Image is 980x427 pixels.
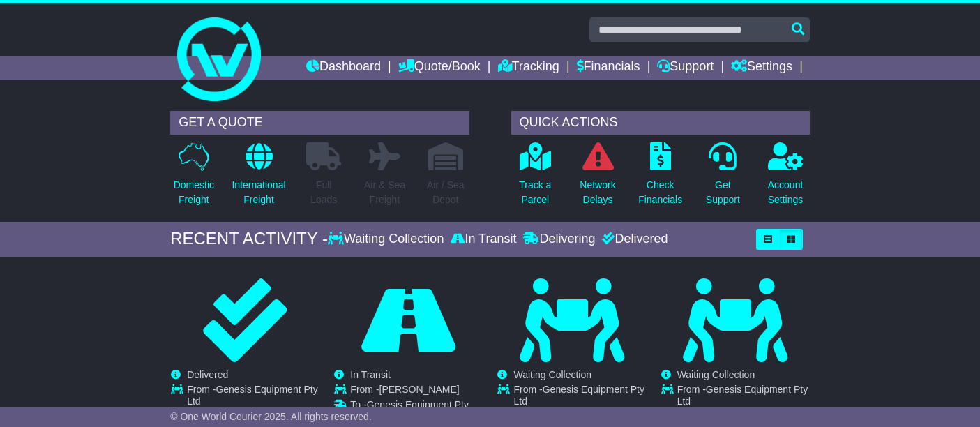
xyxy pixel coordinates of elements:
a: AccountSettings [767,142,804,215]
div: Delivered [598,232,668,247]
span: Genesis Equipment Pty Ltd [350,399,469,422]
p: Get Support [706,178,740,207]
span: © One World Courier 2025. All rights reserved. [170,411,372,422]
span: Delivered [187,369,228,380]
td: From - [677,384,809,411]
a: GetSupport [705,142,741,215]
a: CheckFinancials [638,142,683,215]
div: Delivering [520,232,598,247]
p: Network Delays [580,178,615,207]
span: [PERSON_NAME] [379,384,460,395]
a: Track aParcel [518,142,552,215]
div: Waiting Collection [328,232,447,247]
span: Waiting Collection [513,369,591,380]
a: Financials [577,56,640,80]
span: Genesis Equipment Pty Ltd [187,384,318,407]
div: QUICK ACTIONS [511,111,810,135]
td: From - [350,384,482,399]
td: From - [513,384,645,411]
p: Air / Sea Depot [427,178,465,207]
div: GET A QUOTE [170,111,469,135]
p: Full Loads [306,178,341,207]
p: Check Financials [638,178,682,207]
a: InternationalFreight [231,142,286,215]
span: Genesis Equipment Pty Ltd [677,384,808,407]
p: Track a Parcel [519,178,551,207]
a: NetworkDelays [579,142,616,215]
a: Dashboard [306,56,381,80]
p: Account Settings [768,178,804,207]
a: Settings [731,56,792,80]
a: DomesticFreight [173,142,215,215]
a: Support [657,56,714,80]
p: International Freight [232,178,285,207]
a: Tracking [498,56,559,80]
div: In Transit [447,232,520,247]
span: In Transit [350,369,391,380]
td: From - [187,384,319,411]
p: Air & Sea Freight [364,178,405,207]
span: Genesis Equipment Pty Ltd [513,384,644,407]
p: Domestic Freight [174,178,214,207]
span: Waiting Collection [677,369,755,380]
a: Quote/Book [398,56,481,80]
td: To - [350,399,482,426]
div: RECENT ACTIVITY - [170,229,328,249]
